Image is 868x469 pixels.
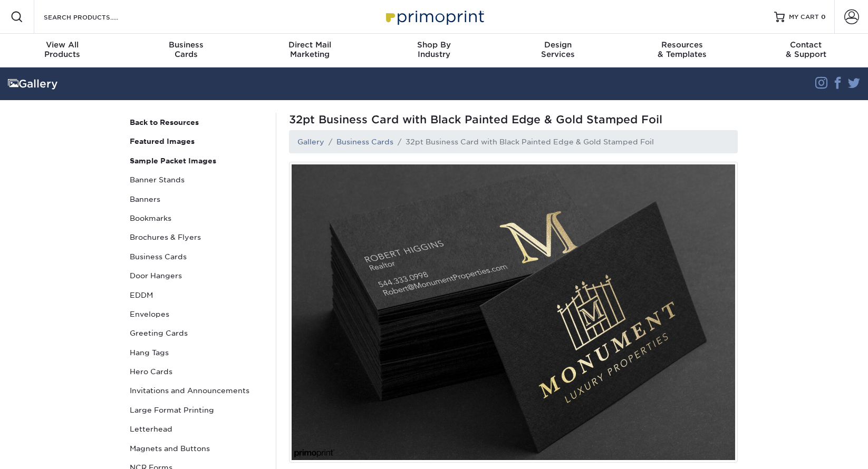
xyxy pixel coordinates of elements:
[496,40,620,50] span: Design
[821,13,826,21] span: 0
[130,137,195,145] strong: Featured Images
[130,157,216,165] strong: Sample Packet Images
[620,34,744,67] a: Resources& Templates
[289,113,738,126] span: 32pt Business Card with Black Painted Edge & Gold Stamped Foil
[248,34,372,67] a: Direct MailMarketing
[126,286,268,305] a: EDDM
[744,40,868,59] div: & Support
[126,343,268,362] a: Hang Tags
[126,113,268,132] a: Back to Resources
[496,40,620,59] div: Services
[126,170,268,189] a: Banner Stands
[126,439,268,458] a: Magnets and Buttons
[126,190,268,209] a: Banners
[248,40,372,59] div: Marketing
[297,138,324,146] a: Gallery
[336,138,393,146] a: Business Cards
[744,40,868,50] span: Contact
[381,5,487,28] img: Primoprint
[126,305,268,324] a: Envelopes
[126,419,268,438] a: Letterhead
[126,228,268,247] a: Brochures & Flyers
[744,34,868,67] a: Contact& Support
[393,136,654,147] li: 32pt Business Card with Black Painted Edge & Gold Stamped Foil
[620,40,744,59] div: & Templates
[248,40,372,50] span: Direct Mail
[126,132,268,151] a: Featured Images
[126,400,268,419] a: Large Format Printing
[496,34,620,67] a: DesignServices
[372,40,496,59] div: Industry
[620,40,744,50] span: Resources
[126,151,268,170] a: Sample Packet Images
[372,34,496,67] a: Shop ByIndustry
[124,40,248,59] div: Cards
[124,40,248,50] span: Business
[126,324,268,343] a: Greeting Cards
[372,40,496,50] span: Shop By
[43,11,146,23] input: SEARCH PRODUCTS.....
[126,381,268,400] a: Invitations and Announcements
[126,209,268,228] a: Bookmarks
[126,247,268,266] a: Business Cards
[124,34,248,67] a: BusinessCards
[126,266,268,285] a: Door Hangers
[289,162,738,463] img: Black Business Card
[789,13,819,22] span: MY CART
[126,362,268,381] a: Hero Cards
